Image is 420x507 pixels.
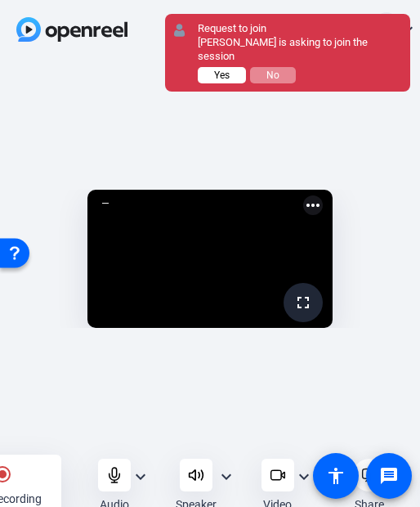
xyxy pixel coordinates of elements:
[131,467,150,487] mat-icon: expand_more
[294,467,314,487] mat-icon: expand_more
[266,70,279,81] span: No
[303,195,323,215] mat-icon: more_horiz
[375,12,398,47] div: J
[379,466,399,486] mat-icon: message
[198,22,402,36] div: Request to join
[198,36,402,64] div: [PERSON_NAME] is asking to join the session
[293,293,313,312] mat-icon: fullscreen
[16,17,127,42] img: OpenReel logo
[214,70,230,81] span: Yes
[198,67,246,83] button: Yes
[250,67,296,83] button: No
[217,467,236,487] mat-icon: expand_more
[326,466,346,486] mat-icon: accessibility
